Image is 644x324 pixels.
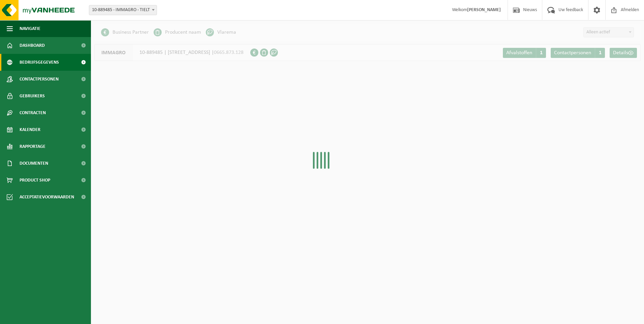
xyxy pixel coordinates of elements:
li: Business Partner [101,27,149,37]
li: Vlarema [206,27,236,37]
span: 1 [536,48,546,58]
span: Documenten [20,155,48,172]
span: Contactpersonen [554,50,591,56]
span: Details [613,50,628,56]
span: Rapportage [20,138,45,155]
a: Contactpersonen 1 [551,48,605,58]
span: 10-889485 - IMMAGRO - TIELT [89,5,157,15]
span: Contracten [20,104,46,121]
span: Dashboard [20,37,45,54]
span: 10-889485 - IMMAGRO - TIELT [89,5,157,15]
span: Alleen actief [584,28,634,37]
span: 1 [595,48,605,58]
a: Details [610,48,637,58]
span: Acceptatievoorwaarden [20,189,74,205]
span: Gebruikers [20,88,45,104]
div: 10-889485 | [STREET_ADDRESS] | [94,44,250,61]
a: Afvalstoffen 1 [503,48,546,58]
span: Contactpersonen [20,71,59,88]
span: Navigatie [20,20,40,37]
span: 0665.873.128 [214,50,244,55]
span: Afvalstoffen [506,50,532,56]
span: Product Shop [20,172,50,189]
span: Bedrijfsgegevens [20,54,59,71]
span: Alleen actief [583,27,634,37]
strong: [PERSON_NAME] [467,7,501,12]
span: IMMAGRO [95,44,133,61]
li: Producent naam [154,27,201,37]
span: Kalender [20,121,40,138]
